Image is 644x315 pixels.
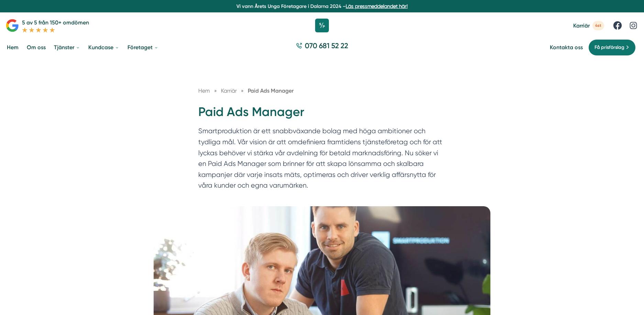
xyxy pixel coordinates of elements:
[595,44,624,51] span: Få prisförslag
[22,18,89,27] p: 5 av 5 från 150+ omdömen
[198,126,446,194] p: Smartproduktion är ett snabbväxande bolag med höga ambitioner och tydliga mål. Vår vision är att ...
[214,86,217,95] span: »
[3,3,641,10] p: Vi vann Årets Unga Företagare i Dalarna 2024 –
[198,104,446,126] h1: Paid Ads Manager
[592,21,604,30] span: 4st
[221,87,238,94] a: Karriär
[241,86,244,95] span: »
[53,39,81,56] a: Tjänster
[126,39,160,56] a: Företaget
[346,3,408,9] a: Läs pressmeddelandet här!
[293,41,351,54] a: 070 681 52 22
[573,22,590,29] span: Karriär
[87,39,121,56] a: Kundcase
[588,39,636,56] a: Få prisförslag
[25,39,47,56] a: Om oss
[550,44,583,51] a: Kontakta oss
[198,87,210,94] a: Hem
[573,21,604,30] a: Karriär 4st
[221,87,237,94] span: Karriär
[305,41,348,51] span: 070 681 52 22
[198,86,446,95] nav: Breadcrumb
[5,39,20,56] a: Hem
[248,87,293,94] a: Paid Ads Manager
